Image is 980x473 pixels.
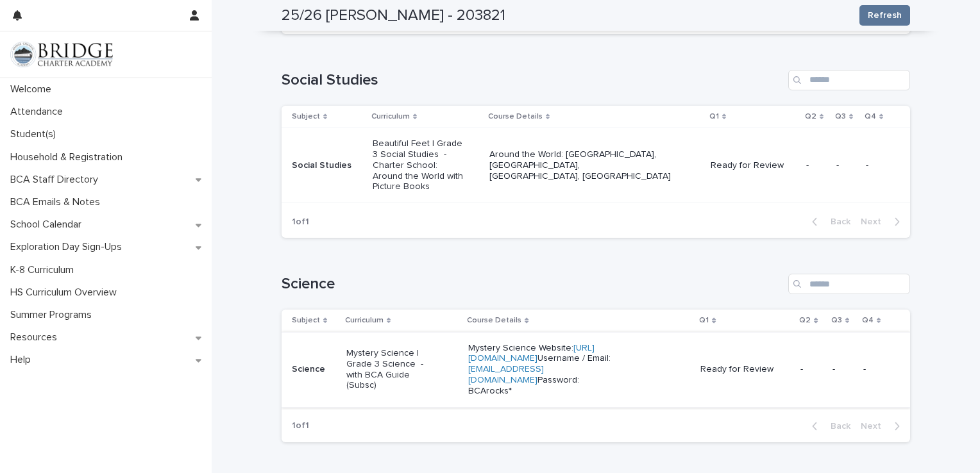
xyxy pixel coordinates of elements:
p: Social Studies [292,160,362,171]
img: V1C1m3IdTEidaUdm9Hs0 [10,42,113,67]
button: Next [856,216,910,228]
p: BCA Staff Directory [5,174,108,186]
p: Subject [292,110,320,124]
p: Q2 [805,110,816,124]
p: Mystery Science | Grade 3 Science - with BCA Guide (Subsc) [346,348,438,391]
p: Q1 [709,110,719,124]
p: Exploration Day Sign-Ups [5,241,132,253]
p: HS Curriculum Overview [5,286,127,299]
p: Q2 [799,313,811,328]
p: Ready for Review [700,364,790,375]
p: 1 of 1 [282,206,319,238]
p: Summer Programs [5,309,102,321]
p: Beautiful Feet | Grade 3 Social Studies - Charter School: Around the World with Picture Books [373,138,464,192]
button: Back [802,420,856,432]
p: Household & Registration [5,151,133,163]
a: [EMAIL_ADDRESS][DOMAIN_NAME] [468,365,544,385]
tr: Social StudiesBeautiful Feet | Grade 3 Social Studies - Charter School: Around the World with Pic... [282,128,910,203]
span: Next [861,422,889,431]
p: Curriculum [345,313,384,328]
p: - [866,160,890,171]
p: Around the World: [GEOGRAPHIC_DATA], [GEOGRAPHIC_DATA], [GEOGRAPHIC_DATA], [GEOGRAPHIC_DATA] [489,149,673,181]
p: Q1 [699,313,709,328]
p: Ready for Review [711,160,796,171]
p: Course Details [488,110,543,124]
button: Next [856,420,910,432]
p: Science [292,364,336,375]
p: Attendance [5,106,73,118]
span: Back [823,217,850,226]
p: - [863,364,890,375]
p: Student(s) [5,128,66,140]
p: - [832,364,853,375]
p: School Calendar [5,219,92,231]
h1: Social Studies [282,71,783,90]
p: Resources [5,331,67,344]
a: [URL][DOMAIN_NAME] [468,344,595,363]
input: Search [788,274,910,294]
button: Refresh [859,5,910,26]
p: Help [5,354,41,366]
span: Refresh [868,9,902,22]
span: Next [861,217,889,226]
p: - [800,364,822,375]
h2: 25/26 [PERSON_NAME] - 203821 [282,6,505,25]
p: Mystery Science Website: Username / Email: Password: BCArocks* [468,343,652,397]
tr: ScienceMystery Science | Grade 3 Science - with BCA Guide (Subsc)Mystery Science Website:[URL][DO... [282,332,910,407]
input: Search [788,70,910,90]
p: Curriculum [371,110,410,124]
p: 1 of 1 [282,410,319,442]
p: Q3 [831,313,842,328]
p: - [836,160,856,171]
button: Back [802,216,856,228]
p: Q4 [862,313,874,328]
p: K-8 Curriculum [5,264,84,276]
h1: Science [282,275,783,294]
span: Back [823,422,850,431]
p: BCA Emails & Notes [5,196,110,208]
p: Q4 [865,110,876,124]
p: Course Details [467,313,521,328]
p: Q3 [835,110,846,124]
p: Welcome [5,83,62,95]
p: Subject [292,313,320,328]
p: - [806,160,826,171]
